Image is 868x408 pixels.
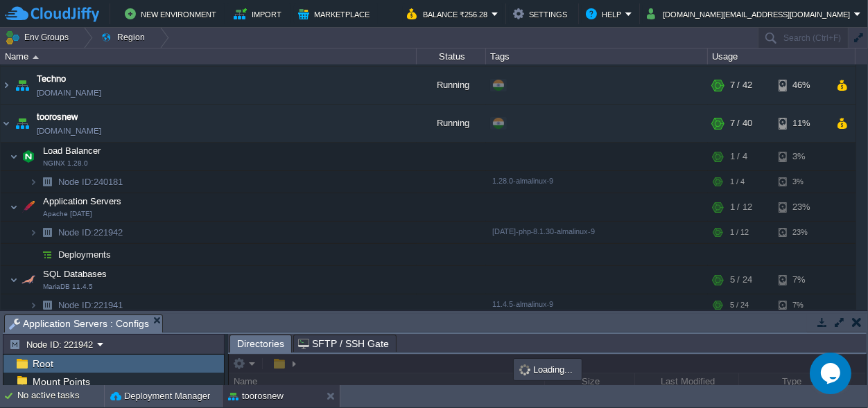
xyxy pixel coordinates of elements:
[779,294,824,316] div: 7%
[30,375,92,388] a: Mount Points
[492,300,553,308] span: 11.4.5-almalinux-9
[57,227,125,238] span: 221942
[42,145,103,156] a: Load BalancerNGINX 1.28.0
[37,171,57,193] img: AMDAwAAAACH5BAEAAAAALAAAAAABAAEAAAICRAEAOw==
[779,143,824,170] div: 3%
[1,105,12,142] img: AMDAwAAAACH5BAEAAAAALAAAAAABAAEAAAICRAEAOw==
[42,145,103,157] span: Load Balancer
[298,335,389,352] span: SFTP / SSH Gate
[12,105,32,142] img: AMDAwAAAACH5BAEAAAAALAAAAAABAAEAAAICRAEAOw==
[19,193,38,221] img: AMDAwAAAACH5BAEAAAAALAAAAAABAAEAAAICRAEAOw==
[29,171,37,193] img: AMDAwAAAACH5BAEAAAAALAAAAAABAAEAAAICRAEAOw==
[43,283,93,291] span: MariaDB 11.4.5
[110,389,210,403] button: Deployment Manager
[709,48,855,64] div: Usage
[37,72,66,86] a: Techno
[730,266,752,294] div: 5 / 24
[12,66,32,104] img: AMDAwAAAACH5BAEAAAAALAAAAAABAAEAAAICRAEAOw==
[10,266,18,294] img: AMDAwAAAACH5BAEAAAAALAAAAAABAAEAAAICRAEAOw==
[730,171,745,193] div: 1 / 4
[57,227,125,238] a: Node ID:221942
[37,294,57,316] img: AMDAwAAAACH5BAEAAAAALAAAAAABAAEAAAICRAEAOw==
[43,210,92,218] span: Apache [DATE]
[779,66,824,104] div: 46%
[101,28,150,47] button: Region
[1,66,12,104] img: AMDAwAAAACH5BAEAAAAALAAAAAABAAEAAAICRAEAOw==
[779,193,824,221] div: 23%
[58,177,94,187] span: Node ID:
[57,176,125,188] span: 240181
[730,193,752,221] div: 1 / 12
[417,105,486,142] div: Running
[586,6,625,22] button: Help
[298,6,374,22] button: Marketplace
[57,176,125,188] a: Node ID:240181
[37,86,101,100] a: [DOMAIN_NAME]
[19,266,38,294] img: AMDAwAAAACH5BAEAAAAALAAAAAABAAEAAAICRAEAOw==
[5,6,99,23] img: CloudJiffy
[42,269,109,279] a: SQL DatabasesMariaDB 11.4.5
[125,6,220,22] button: New Environment
[407,6,492,22] button: Balance ₹256.28
[730,66,752,104] div: 7 / 42
[647,6,854,22] button: [DOMAIN_NAME][EMAIL_ADDRESS][DOMAIN_NAME]
[810,353,854,394] iframe: chat widget
[58,227,94,238] span: Node ID:
[730,105,752,142] div: 7 / 40
[37,222,57,243] img: AMDAwAAAACH5BAEAAAAALAAAAAABAAEAAAICRAEAOw==
[10,193,18,221] img: AMDAwAAAACH5BAEAAAAALAAAAAABAAEAAAICRAEAOw==
[33,55,39,59] img: AMDAwAAAACH5BAEAAAAALAAAAAABAAEAAAICRAEAOw==
[37,244,57,265] img: AMDAwAAAACH5BAEAAAAALAAAAAABAAEAAAICRAEAOw==
[37,124,101,138] a: [DOMAIN_NAME]
[9,338,97,351] button: Node ID: 221942
[779,266,824,294] div: 7%
[492,227,595,236] span: [DATE]-php-8.1.30-almalinux-9
[42,195,123,207] span: Application Servers
[513,6,571,22] button: Settings
[57,249,113,260] a: Deployments
[58,300,94,310] span: Node ID:
[37,110,78,124] a: toorosnew
[19,143,38,170] img: AMDAwAAAACH5BAEAAAAALAAAAAABAAEAAAICRAEAOw==
[30,357,55,370] a: Root
[5,28,73,47] button: Env Groups
[779,105,824,142] div: 11%
[17,385,104,407] div: No active tasks
[417,48,485,64] div: Status
[487,48,707,64] div: Tags
[730,294,749,316] div: 5 / 24
[730,222,749,243] div: 1 / 12
[237,335,284,353] span: Directories
[779,171,824,193] div: 3%
[228,389,284,403] button: toorosnew
[57,299,125,311] a: Node ID:221941
[29,222,37,243] img: AMDAwAAAACH5BAEAAAAALAAAAAABAAEAAAICRAEAOw==
[417,66,486,104] div: Running
[42,268,109,280] span: SQL Databases
[10,143,18,170] img: AMDAwAAAACH5BAEAAAAALAAAAAABAAEAAAICRAEAOw==
[234,6,286,22] button: Import
[29,294,37,316] img: AMDAwAAAACH5BAEAAAAALAAAAAABAAEAAAICRAEAOw==
[29,244,37,265] img: AMDAwAAAACH5BAEAAAAALAAAAAABAAEAAAICRAEAOw==
[9,315,149,332] span: Application Servers : Configs
[1,48,416,64] div: Name
[730,143,747,170] div: 1 / 4
[57,299,125,311] span: 221941
[43,159,88,168] span: NGINX 1.28.0
[492,177,553,185] span: 1.28.0-almalinux-9
[779,222,824,243] div: 23%
[515,360,580,379] div: Loading...
[42,196,123,206] a: Application ServersApache [DATE]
